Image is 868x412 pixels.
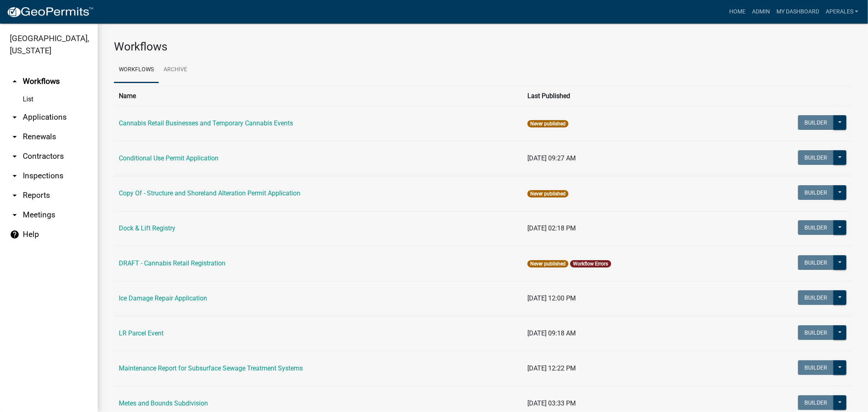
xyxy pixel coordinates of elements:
[10,112,20,122] i: arrow_drop_down
[798,220,834,235] button: Builder
[10,132,20,142] i: arrow_drop_down
[573,261,608,267] a: Workflow Errors
[527,399,576,407] span: [DATE] 03:33 PM
[798,255,834,270] button: Builder
[114,40,852,54] h3: Workflows
[822,4,861,20] a: aperales
[726,4,749,20] a: Home
[798,115,834,130] button: Builder
[114,57,159,83] a: Workflows
[798,150,834,165] button: Builder
[10,77,20,86] i: arrow_drop_up
[119,399,208,407] a: Metes and Bounds Subdivision
[773,4,822,20] a: My Dashboard
[798,325,834,340] button: Builder
[10,230,20,239] i: help
[119,329,164,337] a: LR Parcel Event
[119,224,175,232] a: Dock & Lift Registry
[527,154,576,162] span: [DATE] 09:27 AM
[527,224,576,232] span: [DATE] 02:18 PM
[749,4,773,20] a: Admin
[527,190,568,197] span: Never published
[10,191,20,200] i: arrow_drop_down
[527,120,568,127] span: Never published
[119,294,207,302] a: Ice Damage Repair Application
[798,360,834,375] button: Builder
[798,395,834,410] button: Builder
[114,86,523,106] th: Name
[523,86,730,106] th: Last Published
[527,364,576,372] span: [DATE] 12:22 PM
[10,171,20,181] i: arrow_drop_down
[119,119,293,127] a: Cannabis Retail Businesses and Temporary Cannabis Events
[798,185,834,200] button: Builder
[527,329,576,337] span: [DATE] 09:18 AM
[527,260,568,267] span: Never published
[10,151,20,161] i: arrow_drop_down
[10,210,20,220] i: arrow_drop_down
[119,189,300,197] a: Copy Of - Structure and Shoreland Alteration Permit Application
[119,259,225,267] a: DRAFT - Cannabis Retail Registration
[527,294,576,302] span: [DATE] 12:00 PM
[159,57,192,83] a: Archive
[119,364,303,372] a: Maintenance Report for Subsurface Sewage Treatment Systems
[119,154,219,162] a: Conditional Use Permit Application
[798,290,834,305] button: Builder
